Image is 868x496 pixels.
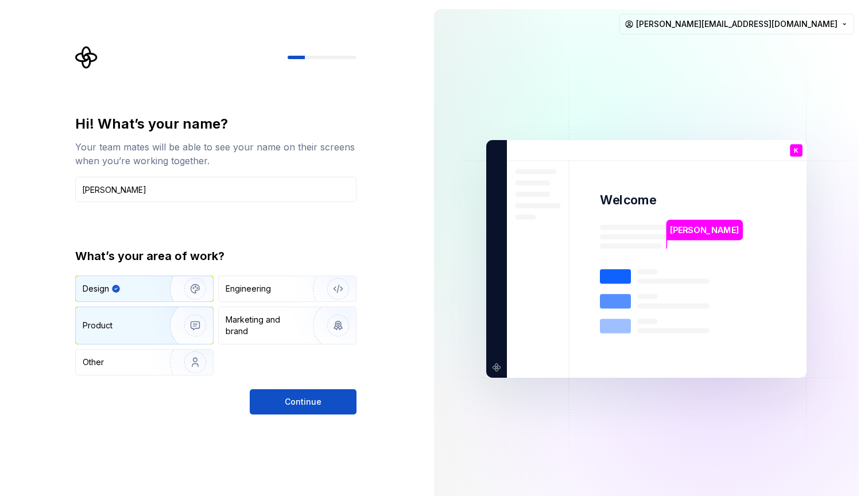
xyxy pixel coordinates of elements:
[600,192,656,208] p: Welcome
[75,140,356,168] div: Your team mates will be able to see your name on their screens when you’re working together.
[670,224,739,237] p: [PERSON_NAME]
[226,283,271,294] div: Engineering
[636,18,838,30] span: [PERSON_NAME][EMAIL_ADDRESS][DOMAIN_NAME]
[75,46,98,69] svg: Supernova Logo
[83,320,113,331] div: Product
[794,148,799,154] p: K
[250,389,356,414] button: Continue
[75,248,356,264] div: What’s your area of work?
[619,14,854,34] button: [PERSON_NAME][EMAIL_ADDRESS][DOMAIN_NAME]
[83,356,104,368] div: Other
[285,396,321,408] span: Continue
[226,314,303,337] div: Marketing and brand
[75,115,356,133] div: Hi! What’s your name?
[75,177,356,202] input: Han Solo
[83,283,109,294] div: Design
